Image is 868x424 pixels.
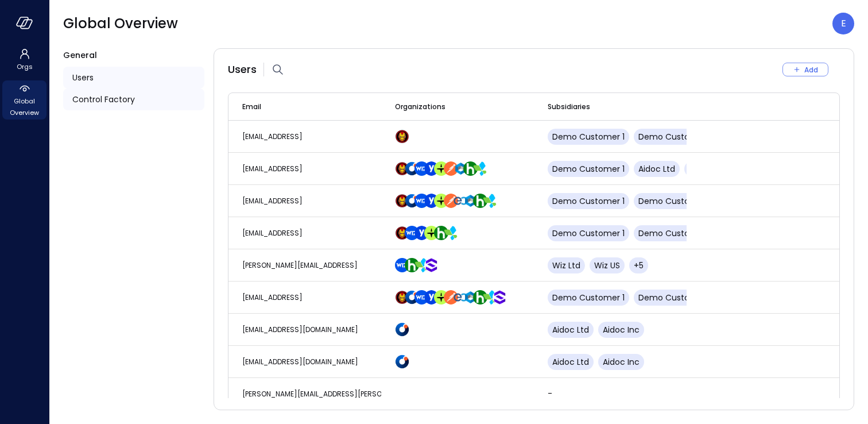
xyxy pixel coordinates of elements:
img: hddnet8eoxqedtuhlo6i [405,194,419,208]
p: E [841,17,846,30]
div: AppsFlyer [487,290,497,304]
span: [EMAIL_ADDRESS][DOMAIN_NAME] [242,325,358,334]
img: ynjrjpaiymlkbkxtflmu [434,226,448,240]
img: ynjrjpaiymlkbkxtflmu [405,258,419,272]
img: hddnet8eoxqedtuhlo6i [395,322,409,337]
div: Aidoc [409,290,419,304]
div: AppsFlyer [448,226,458,240]
button: Add [782,63,828,76]
img: hddnet8eoxqedtuhlo6i [395,354,409,369]
div: Demo Customer [400,290,409,304]
div: Wiz [400,258,409,272]
span: Wiz US [594,260,620,271]
img: cfcvbyzhwvtbhao628kj [414,194,429,208]
p: - [548,388,777,399]
img: euz2wel6fvrjeyhjwgr9 [434,194,448,208]
img: scnakozdowacoarmaydw [395,161,409,176]
img: cfcvbyzhwvtbhao628kj [414,290,429,304]
span: Demo Customer 2 [638,131,713,142]
span: [PERSON_NAME][EMAIL_ADDRESS][PERSON_NAME][DOMAIN_NAME] [242,389,468,399]
span: Control Factory [72,93,135,106]
img: gkfkl11jtdpupy4uruhy [454,290,468,304]
span: [EMAIL_ADDRESS] [242,164,303,174]
span: [EMAIL_ADDRESS] [242,196,303,206]
img: rosehlgmm5jjurozkspi [414,226,429,240]
img: gkfkl11jtdpupy4uruhy [454,194,468,208]
div: Wiz [409,226,419,240]
img: t2hojgg0dluj8wcjhofe [444,161,458,176]
div: Hippo [439,226,448,240]
img: euz2wel6fvrjeyhjwgr9 [434,161,448,176]
div: Wiz [419,194,429,208]
span: General [63,49,97,61]
div: CyberArk [458,161,468,176]
span: Demo Customer 1 [552,195,625,207]
div: Global Overview [2,80,46,120]
div: TravelPerk [439,194,448,208]
span: Global Overview [7,95,42,118]
img: cfcvbyzhwvtbhao628kj [414,161,429,176]
span: Users [72,71,94,84]
div: AppsFlyer [478,161,487,176]
span: Demo Customer 1 [552,292,625,303]
img: scnakozdowacoarmaydw [395,290,409,304]
div: Yotpo [419,226,429,240]
div: CyberArk [468,194,478,208]
span: Subsidiaries [548,101,590,113]
img: a5he5ildahzqx8n3jb8t [454,161,468,176]
div: Add [804,64,818,76]
span: [PERSON_NAME][EMAIL_ADDRESS] [242,260,358,270]
div: CyberArk [468,290,478,304]
img: t2hojgg0dluj8wcjhofe [444,194,458,208]
div: Hippo [409,258,419,272]
div: Hippo [468,161,478,176]
a: Control Factory [63,88,204,110]
img: zbmm8o9awxf8yv3ehdzf [473,161,487,176]
div: Aidoc [400,322,409,337]
img: cfcvbyzhwvtbhao628kj [395,258,409,272]
span: Email [242,101,261,113]
span: Demo Customer 1 [552,163,625,175]
div: Yotpo [429,161,439,176]
span: +5 [634,260,644,271]
img: scnakozdowacoarmaydw [395,226,409,240]
div: Yotpo [429,194,439,208]
img: zbmm8o9awxf8yv3ehdzf [414,258,429,272]
span: [EMAIL_ADDRESS][DOMAIN_NAME] [242,357,358,367]
img: t2hojgg0dluj8wcjhofe [444,290,458,304]
div: TravelPerk [439,161,448,176]
span: Aidoc Ltd [552,356,589,368]
span: [EMAIL_ADDRESS] [242,228,303,238]
img: scnakozdowacoarmaydw [395,129,409,144]
div: Orgs [2,46,46,74]
div: Aidoc [400,354,409,369]
img: zbmm8o9awxf8yv3ehdzf [483,290,497,304]
span: Users [228,62,257,77]
div: Demo Customer [400,161,409,176]
img: euz2wel6fvrjeyhjwgr9 [424,226,439,240]
img: zbmm8o9awxf8yv3ehdzf [483,194,497,208]
img: ynjrjpaiymlkbkxtflmu [463,161,478,176]
img: ynjrjpaiymlkbkxtflmu [473,194,487,208]
div: Demo Customer [400,194,409,208]
a: Users [63,67,204,88]
div: Eleanor Yehudai [832,13,854,34]
div: SentinelOne [429,258,439,272]
div: Add New User [782,63,840,76]
div: Postman [448,161,458,176]
div: Aidoc [409,194,419,208]
img: scnakozdowacoarmaydw [395,194,409,208]
span: Aidoc Inc [603,324,640,336]
div: AppsFlyer [419,258,429,272]
span: [EMAIL_ADDRESS] [242,292,303,302]
span: Demo Customer 1 [552,228,625,239]
img: rosehlgmm5jjurozkspi [424,194,439,208]
span: Orgs [17,61,33,72]
img: rosehlgmm5jjurozkspi [424,290,439,304]
span: Demo Customer 1 [552,131,625,142]
img: a5he5ildahzqx8n3jb8t [463,194,478,208]
div: Wiz [419,290,429,304]
img: rosehlgmm5jjurozkspi [424,161,439,176]
img: oujisyhxiqy1h0xilnqx [424,258,439,272]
